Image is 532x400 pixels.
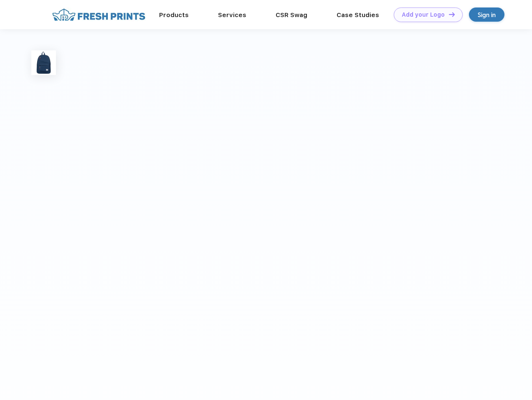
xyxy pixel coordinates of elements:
div: Add your Logo [402,11,445,18]
div: Sign in [478,10,496,20]
a: Products [159,11,189,19]
img: DT [449,12,455,17]
a: Sign in [469,7,504,22]
img: func=resize&h=100 [31,50,56,75]
img: fo%20logo%202.webp [50,7,148,22]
